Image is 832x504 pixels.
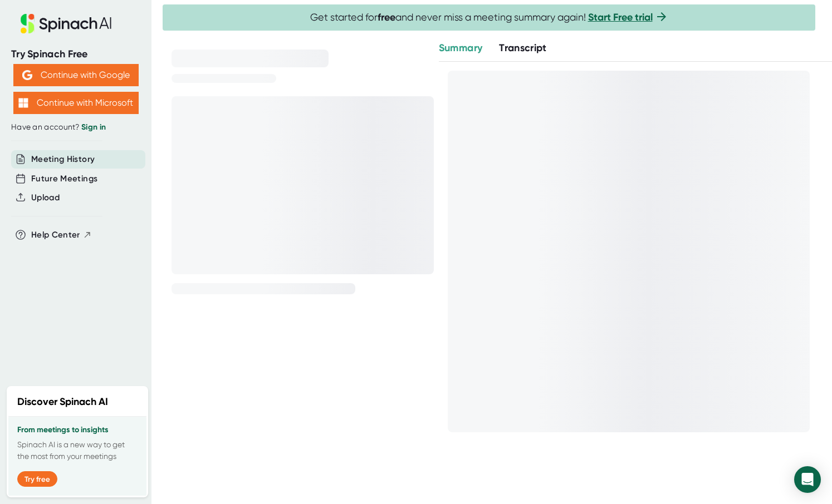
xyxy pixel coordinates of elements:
span: Help Center [31,229,80,241]
span: Get started for and never miss a meeting summary again! [310,11,668,24]
span: Summary [439,42,482,54]
button: Continue with Microsoft [13,92,139,114]
a: Start Free trial [588,11,653,23]
div: Have an account? [11,122,140,132]
div: Try Spinach Free [11,48,140,61]
button: Help Center [31,229,92,241]
button: Try free [17,471,57,487]
button: Upload [31,191,60,204]
button: Summary [439,41,482,56]
button: Future Meetings [31,172,97,185]
b: free [378,11,395,23]
img: Aehbyd4JwY73AAAAAElFTkSuQmCC [22,70,32,80]
div: Open Intercom Messenger [794,466,821,493]
h2: Discover Spinach AI [17,394,108,409]
span: Transcript [499,42,547,54]
button: Continue with Google [13,64,139,86]
h3: From meetings to insights [17,426,138,434]
p: Spinach AI is a new way to get the most from your meetings [17,439,138,462]
button: Meeting History [31,153,95,166]
button: Transcript [499,41,547,56]
a: Sign in [81,122,106,132]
